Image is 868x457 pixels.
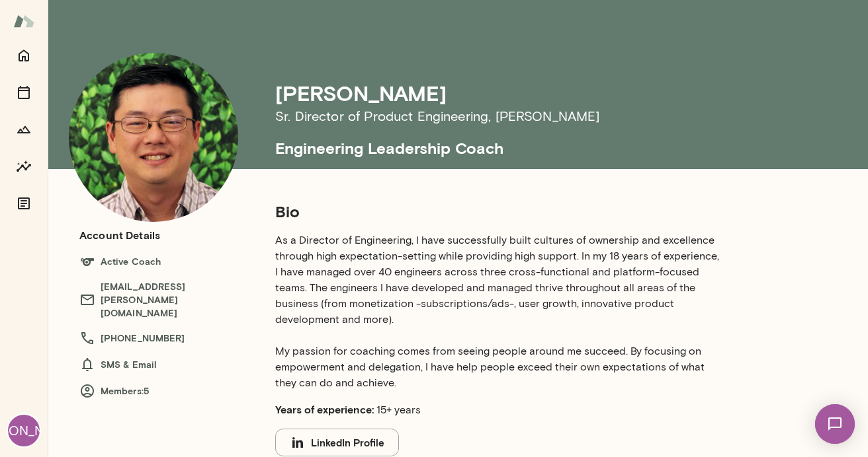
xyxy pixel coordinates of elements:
[275,127,847,158] h5: Engineering Leadership Coach
[275,81,447,106] h4: [PERSON_NAME]
[11,42,37,69] button: Home
[13,9,34,34] img: Mento
[275,402,720,418] p: 15+ years
[8,415,40,446] div: [PERSON_NAME]
[275,232,720,391] p: As a Director of Engineering, I have successfully built cultures of ownership and excellence thro...
[275,429,399,456] button: LinkedIn Profile
[79,383,249,399] h6: Members: 5
[79,330,249,346] h6: [PHONE_NUMBER]
[11,79,37,106] button: Sessions
[11,153,37,180] button: Insights
[275,106,847,127] h6: Sr. Director of Product Engineering , [PERSON_NAME]
[11,116,37,143] button: Growth Plan
[79,254,249,269] h6: Active Coach
[69,53,238,222] img: Brandon Chinn
[79,357,249,372] h6: SMS & Email
[275,201,720,222] h5: Bio
[11,190,37,217] button: Documents
[275,403,374,415] b: Years of experience:
[79,280,249,320] h6: [EMAIL_ADDRESS][PERSON_NAME][DOMAIN_NAME]
[79,227,160,243] h6: Account Details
